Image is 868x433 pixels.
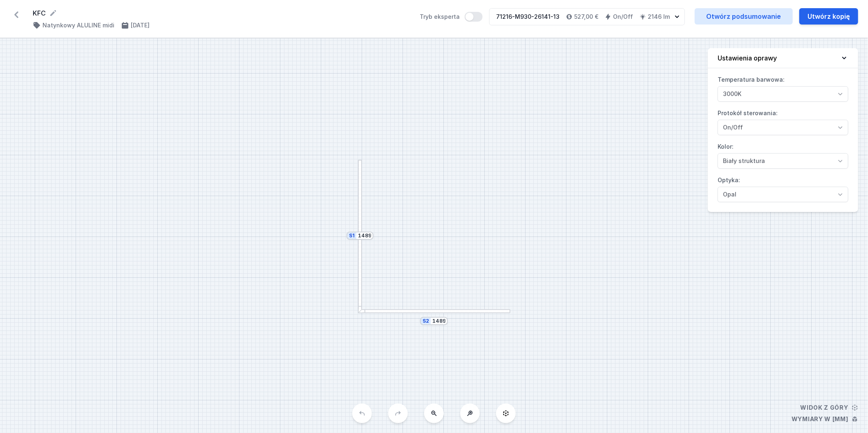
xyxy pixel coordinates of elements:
h4: 2146 lm [648,13,670,21]
select: Protokół sterowania: [718,120,848,135]
label: Protokół sterowania: [718,107,848,135]
h4: [DATE] [131,21,150,29]
select: Optyka: [718,187,848,202]
h4: On/Off [613,13,633,21]
button: Ustawienia oprawy [708,48,858,68]
label: Kolor: [718,140,848,169]
button: 71216-M930-26141-13527,00 €On/Off2146 lm [489,8,685,25]
select: Kolor: [718,153,848,169]
label: Tryb eksperta [420,12,483,22]
h4: Natynkowy ALULINE midi [43,21,114,29]
select: Temperatura barwowa: [718,86,848,102]
button: Edytuj nazwę projektu [49,9,57,17]
input: Wymiar [mm] [432,318,445,324]
label: Optyka: [718,174,848,202]
form: KFC [33,8,410,18]
button: Tryb eksperta [465,12,483,22]
div: 71216-M930-26141-13 [496,13,559,21]
a: Otwórz podsumowanie [695,8,793,25]
label: Temperatura barwowa: [718,73,848,102]
button: Utwórz kopię [799,8,858,25]
input: Wymiar [mm] [358,232,371,239]
h4: Ustawienia oprawy [718,53,777,63]
h4: 527,00 € [574,13,598,21]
